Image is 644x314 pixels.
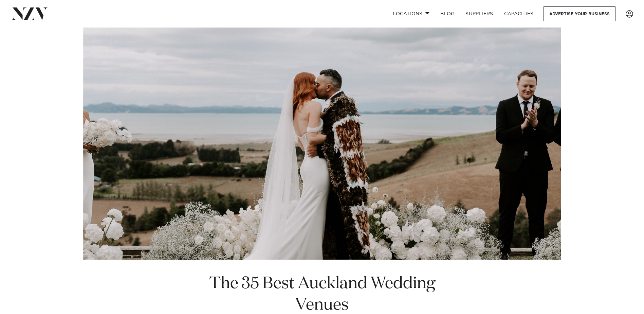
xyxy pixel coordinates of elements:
a: Capacities [499,6,539,21]
a: Advertise your business [544,6,615,21]
img: The 35 Best Auckland Wedding Venues [83,28,561,260]
a: SUPPLIERS [460,6,498,21]
img: nzv-logo.png [11,7,48,20]
a: Locations [387,6,435,21]
a: BLOG [435,6,460,21]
